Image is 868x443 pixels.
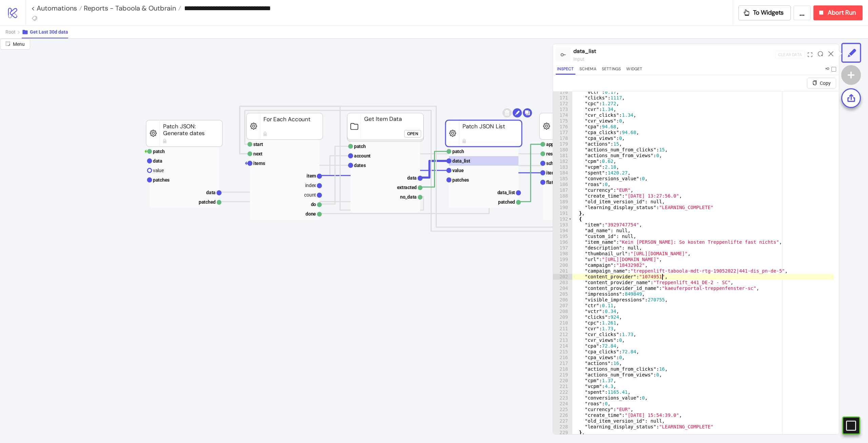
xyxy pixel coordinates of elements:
[553,89,572,95] div: 170
[497,190,515,195] text: data_list
[553,257,572,262] div: 199
[553,337,572,343] div: 213
[452,177,469,183] text: patches
[813,5,863,20] button: Abort Run
[553,107,572,112] div: 173
[553,297,572,303] div: 206
[253,151,262,156] text: next
[546,161,563,166] text: schema
[569,216,572,222] span: Toggle code folding, rows 192 through 229
[553,280,572,285] div: 203
[753,9,784,17] span: To Widgets
[553,251,572,257] div: 198
[452,168,464,173] text: value
[553,147,572,153] div: 180
[553,389,572,395] div: 222
[153,149,165,154] text: patch
[153,158,162,164] text: data
[553,326,572,332] div: 211
[553,164,572,170] div: 183
[578,66,598,75] button: Schema
[600,66,623,75] button: Settings
[452,158,470,164] text: data_list
[553,135,572,141] div: 178
[553,159,572,164] div: 182
[553,418,572,424] div: 227
[553,268,572,274] div: 201
[553,101,572,107] div: 172
[546,180,560,185] text: flatten
[13,41,25,47] span: Menu
[553,205,572,210] div: 190
[354,163,366,168] text: dates
[553,141,572,147] div: 179
[553,366,572,372] div: 218
[553,378,572,384] div: 220
[307,173,316,179] text: item
[553,355,572,361] div: 216
[553,234,572,239] div: 195
[553,384,572,389] div: 221
[553,193,572,199] div: 188
[354,153,371,159] text: account
[738,5,791,20] button: To Widgets
[553,303,572,309] div: 207
[553,199,572,205] div: 189
[553,176,572,182] div: 185
[812,80,817,85] span: copy
[546,142,562,147] text: append
[573,55,775,63] div: input
[553,343,572,349] div: 214
[354,144,366,149] text: patch
[22,26,68,38] button: Get Last 30d data
[553,424,572,430] div: 228
[153,168,164,173] text: value
[253,142,263,147] text: start
[553,239,572,245] div: 196
[553,395,572,401] div: 223
[553,361,572,366] div: 217
[553,332,572,337] div: 212
[206,190,216,195] text: data
[153,177,170,183] text: patches
[553,430,572,436] div: 229
[553,401,572,407] div: 224
[30,29,68,35] span: Get Last 30d data
[452,149,464,154] text: patch
[253,161,265,166] text: items
[31,5,82,12] a: < Automations
[553,262,572,268] div: 200
[553,130,572,135] div: 177
[553,309,572,314] div: 208
[553,95,572,101] div: 171
[553,187,572,193] div: 187
[546,170,556,176] text: item
[807,78,836,89] button: Copy
[82,5,181,12] a: Reports - Taboola & Outbrain
[793,5,811,20] button: ...
[553,170,572,176] div: 184
[553,412,572,418] div: 226
[553,182,572,187] div: 186
[553,216,572,222] div: 192
[808,52,812,57] span: expand
[553,153,572,159] div: 181
[546,151,557,156] text: reset
[305,183,316,188] text: index
[5,29,16,35] span: Root
[553,118,572,124] div: 175
[820,80,831,86] span: Copy
[828,9,856,17] span: Abort Run
[553,112,572,118] div: 174
[556,66,575,75] button: Inspect
[553,210,572,216] div: 191
[553,274,572,280] div: 202
[404,130,421,137] button: Open
[407,175,417,181] text: data
[553,222,572,228] div: 193
[553,245,572,251] div: 197
[573,47,775,55] div: data_list
[553,291,572,297] div: 205
[553,349,572,355] div: 215
[304,192,316,198] text: count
